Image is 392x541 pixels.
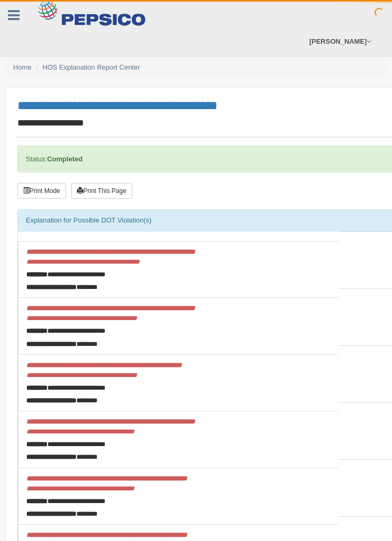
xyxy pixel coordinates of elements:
a: Home [13,63,32,71]
strong: Completed [47,155,82,163]
a: [PERSON_NAME] [304,26,376,56]
button: Print This Page [71,183,132,199]
a: HOS Explanation Report Center [43,63,140,71]
button: Print Mode [17,183,66,199]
